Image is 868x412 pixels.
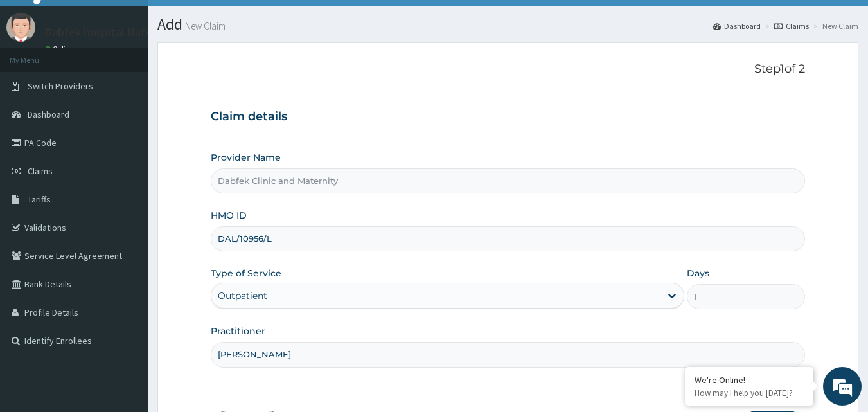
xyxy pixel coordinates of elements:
span: Claims [28,165,53,177]
input: Enter Name [211,342,806,367]
small: New Claim [182,21,226,31]
label: Days [687,267,709,280]
img: User Image [6,13,35,42]
label: Type of Service [211,267,281,280]
label: HMO ID [211,209,247,222]
span: Tariffs [28,193,51,205]
p: Dabfek hospital Maternity [45,26,176,38]
p: How may I help you today? [695,388,804,399]
a: Claims [774,21,809,31]
label: Practitioner [211,325,265,337]
textarea: Type your message and hit 'Enter' [6,275,245,320]
label: Provider Name [211,151,281,164]
div: We're Online! [695,374,804,386]
li: New Claim [810,21,858,31]
input: Enter HMO ID [211,226,806,251]
div: Chat with us now [67,72,216,89]
a: Online [45,44,76,53]
div: Outpatient [218,289,267,302]
div: Minimize live chat window [211,6,242,37]
span: Dashboard [28,109,69,120]
a: Dashboard [713,21,761,31]
img: d_794563401_company_1708531726252_794563401 [24,64,52,96]
span: We're online! [75,124,177,254]
h3: Claim details [211,110,806,124]
span: Switch Providers [28,80,93,92]
h1: Add [157,16,858,33]
p: Step 1 of 2 [211,62,806,76]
